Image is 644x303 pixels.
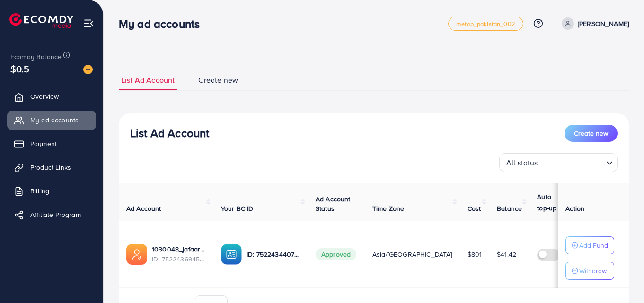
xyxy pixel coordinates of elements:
div: Search for option [499,153,618,172]
p: [PERSON_NAME] [578,18,629,29]
span: $0.5 [10,62,30,76]
a: Product Links [7,158,96,177]
span: List Ad Account [121,75,175,86]
h3: My ad accounts [119,17,207,31]
div: <span class='underline'>1030048_jafaar123_1751453845453</span></br>7522436945524654081 [152,244,206,264]
span: Affiliate Program [30,210,81,219]
p: Auto top-up [537,191,565,214]
span: ID: 7522436945524654081 [152,254,206,264]
span: My ad accounts [30,115,79,125]
a: Affiliate Program [7,205,96,224]
p: Withdraw [579,265,607,277]
img: image [83,65,93,74]
span: Balance [497,204,522,213]
button: Create new [565,125,618,142]
img: ic-ads-acc.e4c84228.svg [126,244,147,265]
p: ID: 7522434407987298322 [247,249,300,260]
span: Action [565,204,584,213]
a: 1030048_jafaar123_1751453845453 [152,244,206,254]
span: Ad Account Status [316,194,351,213]
img: menu [83,18,94,29]
span: Approved [316,248,356,260]
a: [PERSON_NAME] [558,17,629,30]
input: Search for option [541,154,602,170]
span: Ecomdy Balance [10,52,62,61]
span: Time Zone [372,204,404,213]
img: logo [9,13,73,28]
a: Billing [7,182,96,200]
a: Payment [7,134,96,153]
span: Payment [30,139,57,148]
span: $801 [468,250,482,259]
span: Billing [30,186,49,196]
span: Your BC ID [221,204,254,213]
p: Add Fund [579,240,608,251]
span: All status [504,156,540,170]
span: Create new [198,75,238,86]
button: Withdraw [565,262,614,280]
img: ic-ba-acc.ded83a64.svg [221,244,242,265]
span: Overview [30,92,59,101]
a: Overview [7,87,96,106]
a: metap_pakistan_002 [448,17,523,31]
a: My ad accounts [7,111,96,130]
span: Ad Account [126,204,161,213]
span: Asia/[GEOGRAPHIC_DATA] [372,250,452,259]
button: Add Fund [565,236,614,254]
span: Cost [468,204,481,213]
span: metap_pakistan_002 [456,21,515,27]
span: Product Links [30,163,71,172]
h3: List Ad Account [130,126,209,140]
span: $41.42 [497,250,516,259]
iframe: Chat [604,260,637,296]
span: Create new [574,129,608,138]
